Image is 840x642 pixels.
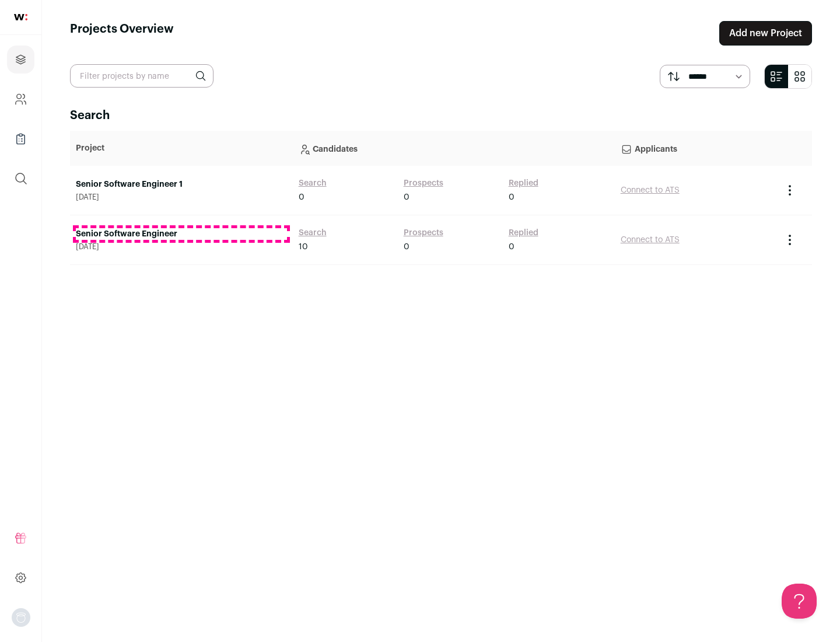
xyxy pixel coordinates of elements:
[404,177,443,189] a: Prospects
[7,46,34,74] a: Projects
[783,233,797,247] button: Project Actions
[70,21,174,46] h1: Projects Overview
[404,227,443,239] a: Prospects
[509,227,538,239] a: Replied
[299,191,304,203] span: 0
[70,64,213,88] input: Filter projects by name
[76,228,287,240] a: Senior Software Engineer
[7,85,34,113] a: Company and ATS Settings
[719,21,812,46] a: Add new Project
[782,584,817,619] iframe: Help Scout Beacon - Open
[299,137,609,160] p: Candidates
[76,142,287,154] p: Project
[299,227,327,239] a: Search
[76,179,287,190] a: Senior Software Engineer 1
[404,241,409,253] span: 0
[12,608,30,627] img: nopic.png
[299,241,308,253] span: 10
[509,241,514,253] span: 0
[621,236,680,244] a: Connect to ATS
[783,183,797,197] button: Project Actions
[70,107,812,124] h2: Search
[76,193,287,202] span: [DATE]
[7,125,34,153] a: Company Lists
[404,191,409,203] span: 0
[621,137,771,160] p: Applicants
[621,186,680,194] a: Connect to ATS
[509,191,514,203] span: 0
[299,177,327,189] a: Search
[509,177,538,189] a: Replied
[76,242,287,252] span: [DATE]
[14,14,27,20] img: wellfound-shorthand-0d5821cbd27db2630d0214b213865d53afaa358527fdda9d0ea32b1df1b89c2c.svg
[12,608,30,627] button: Open dropdown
